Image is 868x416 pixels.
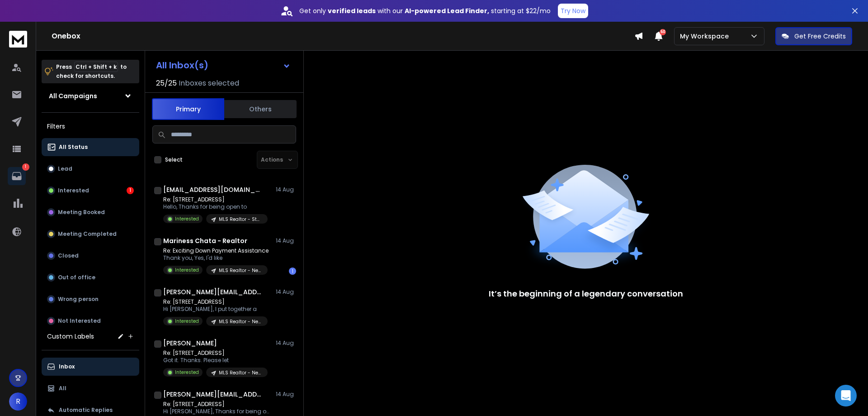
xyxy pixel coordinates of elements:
[276,391,296,398] p: 14 Aug
[163,349,268,357] p: Re: [STREET_ADDRESS]
[58,230,117,238] p: Meeting Completed
[58,209,105,216] p: Meeting Booked
[58,274,95,281] p: Out of office
[794,32,846,41] p: Get Free Credits
[163,236,247,245] h1: Mariness Chata - Realtor
[42,358,139,376] button: Inbox
[42,290,139,308] button: Wrong person
[9,392,27,411] button: R
[835,385,857,406] div: Open Intercom Messenger
[152,98,224,120] button: Primary
[59,363,75,370] p: Inbox
[59,406,113,414] p: Automatic Replies
[52,31,634,42] h1: Onebox
[660,29,666,35] span: 50
[156,61,208,70] h1: All Inbox(s)
[224,99,297,119] button: Others
[42,203,139,221] button: Meeting Booked
[58,187,89,194] p: Interested
[59,143,88,151] p: All Status
[179,78,239,89] h3: Inboxes selected
[163,247,269,254] p: Re: Exciting Down Payment Assistance
[276,186,296,193] p: 14 Aug
[163,390,263,399] h1: [PERSON_NAME][EMAIL_ADDRESS][PERSON_NAME][DOMAIN_NAME]
[219,267,262,274] p: MLS Realtor - New Listing
[42,379,139,397] button: All
[276,237,296,244] p: 14 Aug
[49,91,97,100] h1: All Campaigns
[74,62,118,72] span: Ctrl + Shift + k
[42,87,139,105] button: All Campaigns
[42,138,139,156] button: All Status
[165,156,183,163] label: Select
[42,247,139,265] button: Closed
[58,165,72,172] p: Lead
[9,31,27,48] img: logo
[561,6,585,15] p: Try Now
[42,120,139,133] h3: Filters
[163,408,272,415] p: Hi [PERSON_NAME], Thanks for being open
[163,287,263,296] h1: [PERSON_NAME][EMAIL_ADDRESS][DOMAIN_NAME]
[289,268,296,275] div: 1
[58,296,99,303] p: Wrong person
[219,216,262,223] p: MLS Realtor - Stale Listing
[42,268,139,287] button: Out of office
[276,339,296,347] p: 14 Aug
[219,318,262,325] p: MLS Realtor - New Listing
[58,317,101,325] p: Not Interested
[156,78,177,89] span: 25 / 25
[47,332,94,341] h3: Custom Labels
[775,27,852,45] button: Get Free Credits
[299,6,551,15] p: Get only with our starting at $22/mo
[489,287,683,300] p: It’s the beginning of a legendary conversation
[175,215,199,222] p: Interested
[219,369,262,376] p: MLS Realtor - New Listing
[175,318,199,325] p: Interested
[163,196,268,203] p: Re: [STREET_ADDRESS]
[163,357,268,364] p: Got it. Thanks. Please let
[22,163,29,171] p: 1
[328,6,376,15] strong: verified leads
[163,185,263,194] h1: [EMAIL_ADDRESS][DOMAIN_NAME]
[175,369,199,376] p: Interested
[42,160,139,178] button: Lead
[558,4,588,18] button: Try Now
[163,254,269,262] p: Thank you, Yes, I'd like
[405,6,489,15] strong: AI-powered Lead Finder,
[276,288,296,296] p: 14 Aug
[163,298,268,306] p: Re: [STREET_ADDRESS]
[42,225,139,243] button: Meeting Completed
[149,56,298,74] button: All Inbox(s)
[56,62,127,81] p: Press to check for shortcuts.
[59,385,66,392] p: All
[163,306,268,313] p: Hi [PERSON_NAME], I put together a
[42,182,139,200] button: Interested1
[8,167,26,185] a: 1
[42,312,139,330] button: Not Interested
[175,267,199,273] p: Interested
[680,32,732,41] p: My Workspace
[163,401,272,408] p: Re: [STREET_ADDRESS]
[163,339,217,348] h1: [PERSON_NAME]
[58,252,79,259] p: Closed
[127,187,134,194] div: 1
[163,203,268,210] p: Hello, Thanks for being open to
